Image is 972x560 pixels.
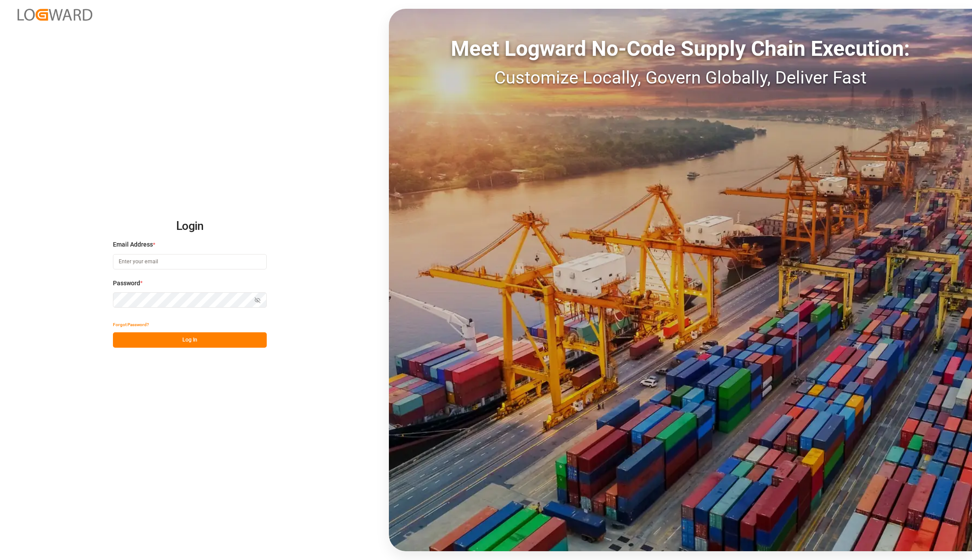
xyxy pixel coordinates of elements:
[113,254,267,269] input: Enter your email
[113,212,267,240] h2: Login
[389,33,972,65] div: Meet Logward No-Code Supply Chain Execution:
[113,240,153,249] span: Email Address
[113,279,140,288] span: Password
[113,332,267,348] button: Log In
[113,317,149,332] button: Forgot Password?
[389,65,972,91] div: Customize Locally, Govern Globally, Deliver Fast
[18,9,92,21] img: Logward_new_orange.png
